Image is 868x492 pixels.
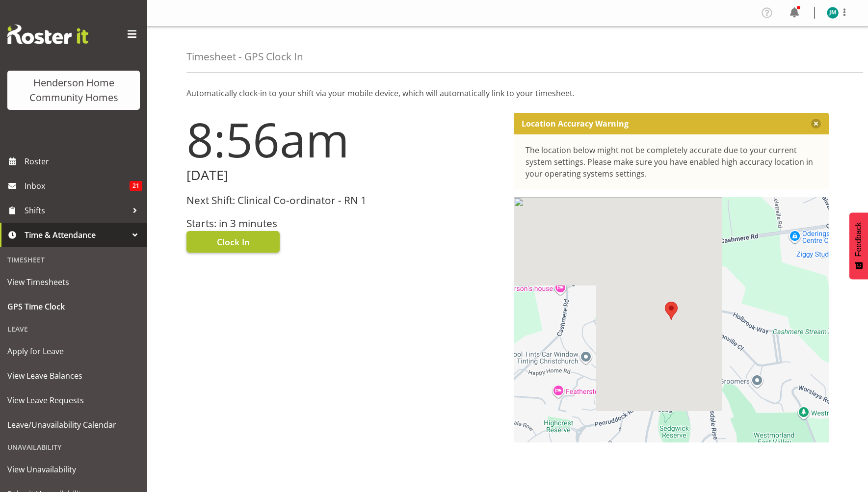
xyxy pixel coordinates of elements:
[854,222,863,257] span: Feedback
[25,154,142,169] span: Roster
[7,368,140,383] span: View Leave Balances
[186,87,829,99] p: Automatically clock-in to your shift via your mobile device, which will automatically link to you...
[526,144,817,180] div: The location below might not be completely accurate due to your current system settings. Please m...
[7,393,140,408] span: View Leave Requests
[186,231,280,253] button: Clock In
[25,179,130,193] span: Inbox
[217,235,250,248] span: Clock In
[827,7,839,19] img: johanna-molina8557.jpg
[186,168,502,183] h2: [DATE]
[186,218,502,229] h3: Starts: in 3 minutes
[25,203,128,218] span: Shifts
[849,212,868,279] button: Feedback - Show survey
[7,462,140,477] span: View Unavailability
[2,250,145,270] div: Timesheet
[2,339,145,363] a: Apply for Leave
[2,319,145,339] div: Leave
[7,299,140,314] span: GPS Time Clock
[130,181,142,191] span: 21
[186,51,303,62] h4: Timesheet - GPS Clock In
[2,457,145,482] a: View Unavailability
[2,363,145,388] a: View Leave Balances
[186,195,502,206] h3: Next Shift: Clinical Co-ordinator - RN 1
[17,76,130,105] div: Henderson Home Community Homes
[7,25,88,44] img: Rosterit website logo
[7,275,140,289] span: View Timesheets
[2,388,145,413] a: View Leave Requests
[2,413,145,437] a: Leave/Unavailability Calendar
[2,294,145,319] a: GPS Time Clock
[186,113,502,166] h1: 8:56am
[7,417,140,432] span: Leave/Unavailability Calendar
[2,437,145,457] div: Unavailability
[522,119,629,129] p: Location Accuracy Warning
[2,270,145,294] a: View Timesheets
[811,119,821,129] button: Close message
[25,228,128,242] span: Time & Attendance
[7,344,140,359] span: Apply for Leave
